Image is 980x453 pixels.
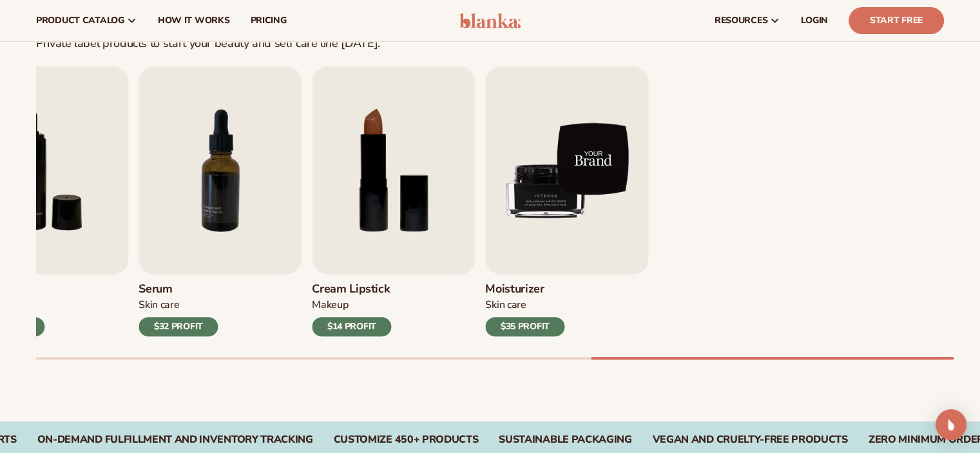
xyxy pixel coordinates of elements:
[485,66,648,336] a: 9 / 9
[250,15,286,26] span: pricing
[485,66,648,275] img: Shopify Image 10
[312,317,391,336] div: $14 PROFIT
[485,298,564,312] div: Skin Care
[499,434,631,446] div: SUSTAINABLE PACKAGING
[849,7,944,34] a: Start Free
[36,15,124,26] span: product catalog
[158,15,230,26] span: How It Works
[37,434,313,446] div: On-Demand Fulfillment and Inventory Tracking
[312,66,475,336] a: 8 / 9
[139,66,302,336] a: 7 / 9
[312,282,391,296] h3: Cream Lipstick
[139,282,218,296] h3: Serum
[801,15,828,26] span: LOGIN
[485,317,564,336] div: $35 PROFIT
[459,13,521,28] img: logo
[312,298,391,312] div: Makeup
[715,15,767,26] span: resources
[334,434,479,446] div: CUSTOMIZE 450+ PRODUCTS
[653,434,848,446] div: VEGAN AND CRUELTY-FREE PRODUCTS
[139,298,218,312] div: Skin Care
[139,317,218,336] div: $32 PROFIT
[36,37,380,51] div: Private label products to start your beauty and self care line [DATE].
[485,282,564,296] h3: Moisturizer
[936,409,966,440] div: Open Intercom Messenger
